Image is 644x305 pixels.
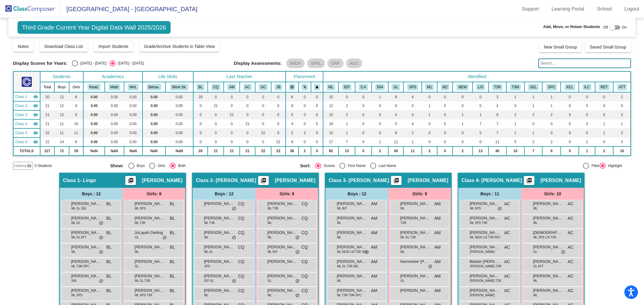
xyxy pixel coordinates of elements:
[15,112,27,118] span: Class 3
[124,101,143,110] td: 0.00
[13,101,40,110] td: Camryn Quirk - Quirk
[539,42,582,52] button: New Small Group
[323,71,631,82] th: Identified
[54,82,69,92] th: Boys
[255,119,271,128] td: 0
[338,82,355,92] th: Individualized Education Plan
[372,82,388,92] th: 504 Plan
[147,84,161,90] button: Behav.
[372,110,388,119] td: 0
[98,44,128,49] span: Import Students
[255,101,271,110] td: 0
[524,110,542,119] td: 2
[489,110,506,119] td: 8
[388,92,403,101] td: 8
[355,92,372,101] td: 0
[240,110,255,119] td: 0
[15,130,27,136] span: Class 5
[437,119,453,128] td: 0
[579,101,595,110] td: 0
[425,84,434,90] button: M1
[165,110,193,119] td: 0.00
[69,92,83,101] td: 8
[255,82,271,92] th: Georgia Calloway
[44,44,83,49] span: Download Class List
[473,110,489,119] td: 1
[528,84,538,90] button: SEL
[105,101,124,110] td: 0.00
[13,92,40,101] td: Brady Lingo - Lingo
[260,178,267,186] mat-icon: picture_as_pdf
[403,82,422,92] th: SPST
[506,110,525,119] td: 2
[40,137,55,146] td: 22
[83,119,105,128] td: 0.00
[224,101,240,110] td: 0
[323,128,338,137] td: 15
[422,101,437,110] td: 1
[473,101,489,110] td: 0
[422,82,437,92] th: ML - Monitor Year 1
[542,82,561,92] th: Receives speech services
[547,4,589,14] a: Learning Portal
[83,137,105,146] td: 0.00
[170,84,188,90] button: Work Sk.
[538,58,631,68] input: Search...
[437,110,453,119] td: 0
[54,110,69,119] td: 12
[311,82,323,92] th: Keep with teacher
[208,110,224,119] td: 0
[338,128,355,137] td: 1
[83,101,105,110] td: 0.00
[392,84,400,90] button: GL
[143,119,165,128] td: 0.00
[13,110,40,119] td: Amanda Matz - Matz
[69,119,83,128] td: 10
[311,110,323,119] td: 0
[69,82,83,92] th: Girls
[422,92,437,101] td: 0
[561,110,579,119] td: 0
[489,119,506,128] td: 7
[54,92,69,101] td: 12
[286,82,299,92] th: Keep away students
[375,84,385,90] button: 504
[13,61,68,66] span: Display Scores for Years:
[613,128,631,137] td: 2
[78,61,106,66] div: [DATE] - [DATE]
[372,101,388,110] td: 0
[489,101,506,110] td: 4
[255,110,271,119] td: 0
[355,82,372,92] th: IEP - Low Student:Adult Ratio
[224,119,240,128] td: 0
[208,82,224,92] th: Camryn Quirk
[473,128,489,137] td: 5
[13,137,40,146] td: Joanna Broadbelt - Broadbelt/Arias
[338,101,355,110] td: 2
[338,119,355,128] td: 1
[40,101,55,110] td: 21
[286,119,299,128] td: 4
[88,84,101,90] button: Read.
[613,92,631,101] td: 2
[323,110,338,119] td: 15
[323,82,338,92] th: Multilingual Learner
[613,110,631,119] td: 2
[40,119,55,128] td: 21
[476,84,485,90] button: LIS
[208,119,224,128] td: 0
[105,137,124,146] td: 0.00
[453,119,473,128] td: 1
[565,84,575,90] button: XCL
[561,128,579,137] td: 0
[208,92,224,101] td: 0
[561,92,579,101] td: 0
[517,4,544,14] a: Support
[524,128,542,137] td: 1
[355,101,372,110] td: 0
[208,101,224,110] td: 21
[83,110,105,119] td: 0.00
[139,41,220,52] button: Grade/Archive Students in Table View
[105,119,124,128] td: 0.00
[372,119,388,128] td: 0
